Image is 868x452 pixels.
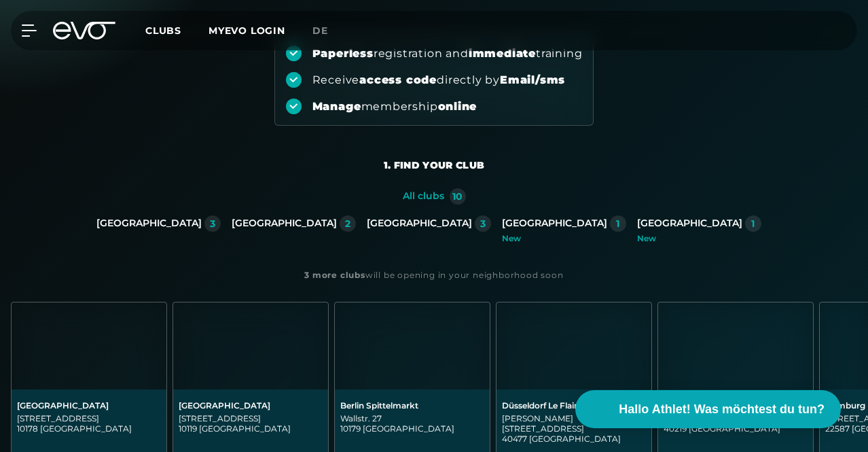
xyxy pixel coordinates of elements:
[637,218,742,230] div: [GEOGRAPHIC_DATA]
[17,413,161,434] div: [STREET_ADDRESS] 10178 [GEOGRAPHIC_DATA]
[179,413,323,434] div: [STREET_ADDRESS] 10119 [GEOGRAPHIC_DATA]
[232,218,337,230] div: [GEOGRAPHIC_DATA]
[210,219,215,228] div: 3
[637,234,761,243] div: New
[145,24,209,37] a: Clubs
[502,400,646,411] div: Düsseldorf Le Flair
[312,100,361,113] strong: Manage
[575,390,841,428] button: Hallo Athlet! Was möchtest du tun?
[340,413,484,434] div: Wallstr. 27 10179 [GEOGRAPHIC_DATA]
[367,218,472,230] div: [GEOGRAPHIC_DATA]
[616,219,619,228] div: 1
[619,400,825,419] span: Hallo Athlet! Was möchtest du tun?
[304,270,365,280] strong: 3 more clubs
[345,219,350,228] div: 2
[502,218,607,230] div: [GEOGRAPHIC_DATA]
[751,219,755,228] div: 1
[359,73,437,86] strong: access code
[17,400,161,411] div: [GEOGRAPHIC_DATA]
[438,100,477,113] strong: online
[340,400,484,411] div: Berlin Spittelmarkt
[312,24,328,37] span: de
[312,73,565,88] div: Receive directly by
[502,234,626,243] div: New
[209,24,285,37] a: MYEVO LOGIN
[480,219,486,228] div: 3
[500,73,565,86] strong: Email/sms
[312,99,477,114] div: membership
[145,24,181,37] span: Clubs
[96,218,202,230] div: [GEOGRAPHIC_DATA]
[179,400,323,411] div: [GEOGRAPHIC_DATA]
[403,190,444,203] div: All clubs
[452,192,463,201] div: 10
[502,413,646,444] div: [PERSON_NAME][STREET_ADDRESS] 40477 [GEOGRAPHIC_DATA]
[312,23,344,39] a: de
[384,158,485,172] div: 1. Find your club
